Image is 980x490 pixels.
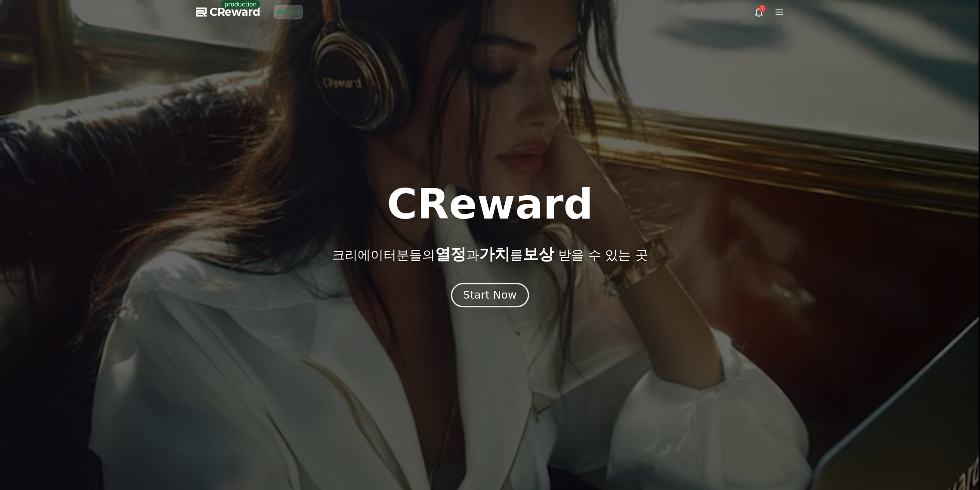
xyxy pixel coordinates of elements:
a: Messages [57,273,111,294]
a: Settings [111,273,165,294]
div: Start Now [463,288,516,302]
span: CReward [210,5,260,19]
a: Start Now [453,292,527,300]
div: 1 [759,5,766,12]
a: 1 [754,7,764,17]
span: Settings [127,286,148,293]
span: 보상 [523,245,554,263]
button: Start Now [451,283,529,307]
span: Home [22,286,37,293]
p: 크리에이터분들의 과 를 받을 수 있는 곳 [332,246,648,263]
span: Messages [71,286,97,293]
span: 열정 [435,245,466,263]
a: Home [3,273,57,294]
h1: CReward [387,184,593,225]
a: CReward [196,5,260,19]
span: 가치 [479,245,510,263]
a: Admin [274,5,303,19]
